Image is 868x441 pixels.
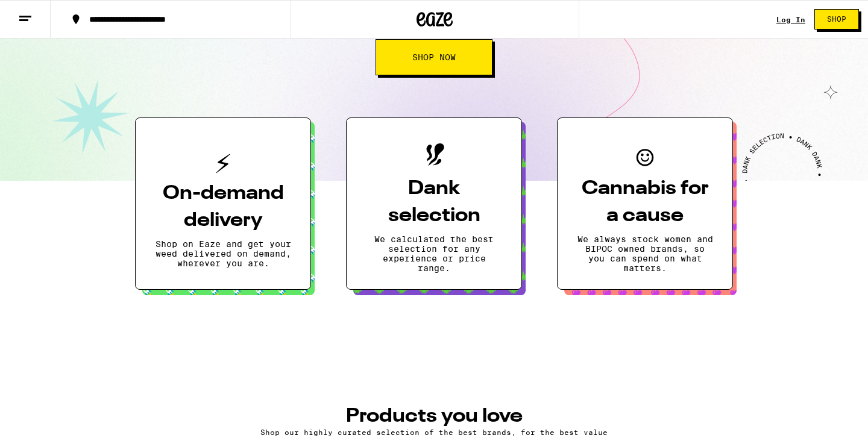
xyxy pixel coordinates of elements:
[155,239,291,268] p: Shop on Eaze and get your weed delivered on demand, wherever you are.
[346,117,522,290] button: Dank selectionWe calculated the best selection for any experience or price range.
[577,175,713,230] h3: Cannabis for a cause
[135,117,311,290] button: On-demand deliveryShop on Eaze and get your weed delivered on demand, wherever you are.
[147,407,721,426] h3: PRODUCTS YOU LOVE
[814,9,859,30] button: Shop
[366,175,502,230] h3: Dank selection
[366,234,502,273] p: We calculated the best selection for any experience or price range.
[776,16,805,23] a: Log In
[147,428,721,436] p: Shop our highly curated selection of the best brands, for the best value
[412,53,456,61] span: Shop Now
[7,8,87,18] span: Hi. Need any help?
[577,234,713,273] p: We always stock women and BIPOC owned brands, so you can spend on what matters.
[805,9,868,30] a: Shop
[376,39,492,75] button: Shop Now
[557,117,733,290] button: Cannabis for a causeWe always stock women and BIPOC owned brands, so you can spend on what matters.
[155,180,291,234] h3: On-demand delivery
[827,16,846,23] span: Shop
